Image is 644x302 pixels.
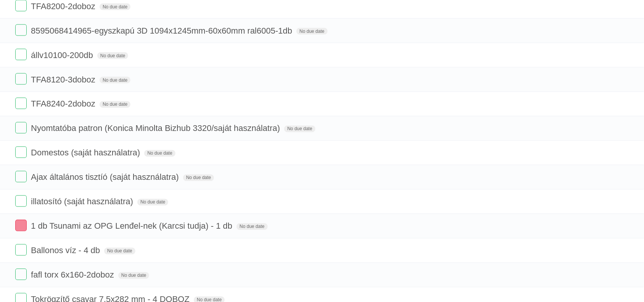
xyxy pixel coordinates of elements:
label: Done [15,244,27,256]
label: Done [15,122,27,134]
span: No due date [144,150,175,157]
span: No due date [137,199,168,206]
span: 1 db Tsunami az OPG Lenđel-nek (Karcsi tudja) - 1 db [31,221,234,231]
span: No due date [97,52,128,59]
span: Ballonos víz - 4 db [31,246,102,255]
span: No due date [284,126,315,132]
label: Done [15,49,27,60]
span: TFA8240-2doboz [31,99,97,109]
span: illatosító (saját használatra) [31,197,135,207]
label: Done [15,220,27,231]
label: Done [15,269,27,280]
label: Done [15,24,27,36]
span: No due date [183,174,214,181]
label: Done [15,73,27,85]
span: No due date [100,77,130,84]
span: No due date [296,28,327,35]
span: fafl torx 6x160-2doboz [31,270,116,280]
span: TFA8200-2doboz [31,2,97,11]
span: TFA8120-3doboz [31,75,97,84]
span: No due date [104,248,135,255]
span: No due date [100,101,130,108]
label: Done [15,195,27,207]
span: 8595068414965-egyszkapú 3D 1094x1245mm-60x60mm ral6005-1db [31,26,294,36]
span: állv10100-200db [31,50,95,60]
span: Ajax általános tisztíó (saját használatra) [31,173,181,182]
span: Nyomtatóba patron (Konica Minolta Bizhub 3320/saját használatra) [31,124,282,133]
label: Done [15,98,27,109]
span: No due date [100,3,130,10]
label: Done [15,171,27,182]
label: Done [15,147,27,158]
span: No due date [237,223,267,230]
span: No due date [118,272,149,279]
span: Domestos (saját használatra) [31,148,142,158]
